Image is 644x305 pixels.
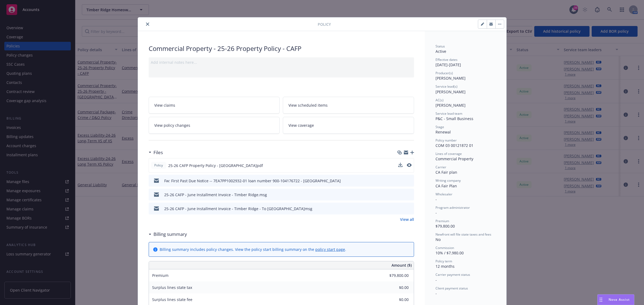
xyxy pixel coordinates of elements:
[436,103,466,108] span: [PERSON_NAME]
[164,206,312,211] div: 25-26 CAFP - June Installment Invoice - Timber Ridge - To [GEOGRAPHIC_DATA]msg
[407,192,412,198] button: preview file
[407,178,412,184] button: preview file
[609,297,630,302] span: Nova Assist
[154,102,175,108] span: View claims
[436,246,454,250] span: Commission
[436,219,449,223] span: Premium
[407,163,412,167] button: preview file
[436,44,445,49] span: Status
[436,237,441,242] span: No
[153,163,164,168] span: Policy
[153,149,163,156] h3: Files
[436,286,468,291] span: Client payment status
[283,97,414,114] a: View scheduled items
[436,170,457,175] span: CA Fair plan
[436,98,444,102] span: AC(s)
[151,59,412,65] div: Add internal notes here...
[377,271,412,280] input: 0.00
[436,49,446,54] span: Active
[436,89,466,94] span: [PERSON_NAME]
[436,272,470,277] span: Carrier payment status
[149,97,280,114] a: View claims
[398,192,403,198] button: download file
[152,273,169,278] span: Premium
[436,250,464,255] span: 10% / $7,980.00
[436,291,437,296] span: -
[436,197,437,202] span: -
[436,277,437,282] span: -
[160,247,346,252] div: Billing summary includes policy changes. View the policy start billing summary on the .
[315,247,345,252] a: policy start page
[436,183,457,188] span: CA Fair Plan
[436,84,458,89] span: Service lead(s)
[597,294,634,305] button: Nova Assist
[436,224,455,229] span: $79,800.00
[164,192,267,198] div: 25-26 CAFP - June Installment Invoice - Timber Ridge.msg
[153,231,187,238] h3: Billing summary
[398,178,403,184] button: download file
[436,143,473,148] span: COM 03 00121872 01
[436,156,473,161] span: Commercial Property
[436,125,444,129] span: Stage
[152,285,192,290] span: Surplus lines state tax
[149,231,187,238] div: Billing summary
[436,57,458,62] span: Effective dates
[152,297,192,302] span: Surplus lines state fee
[436,116,473,121] span: P&C - Small Business
[436,111,462,116] span: Service lead team
[154,122,190,128] span: View policy changes
[436,76,466,81] span: [PERSON_NAME]
[436,210,437,215] span: -
[436,232,491,237] span: Newfront will file state taxes and fees
[436,192,452,196] span: Wholesaler
[283,117,414,134] a: View coverage
[288,122,314,128] span: View coverage
[436,57,496,68] div: [DATE] - [DATE]
[407,206,412,211] button: preview file
[149,44,414,53] div: Commercial Property - 25-26 Property Policy - CAFP
[436,264,455,269] span: 12 months
[436,129,451,135] span: Renewal
[436,259,452,263] span: Policy term
[144,21,151,27] button: close
[164,178,341,184] div: Fw: First Past Due Notice -- 7EA7PP1002932-01 loan number 900-104176722 - [GEOGRAPHIC_DATA]
[168,163,263,168] span: 25-26 CAFP Property Policy - [GEOGRAPHIC_DATA]pdf
[318,21,331,27] span: Policy
[400,217,414,222] a: View all
[436,205,470,210] span: Program administrator
[436,71,453,75] span: Producer(s)
[407,163,412,168] button: preview file
[149,149,163,156] div: Files
[377,284,412,292] input: 0.00
[149,117,280,134] a: View policy changes
[288,102,328,108] span: View scheduled items
[398,206,403,211] button: download file
[391,262,412,268] span: Amount ($)
[398,163,402,167] button: download file
[436,151,462,156] span: Lines of coverage
[598,295,604,305] div: Drag to move
[436,165,446,169] span: Carrier
[436,138,457,143] span: Policy number
[436,178,461,183] span: Writing company
[377,296,412,304] input: 0.00
[398,163,402,168] button: download file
